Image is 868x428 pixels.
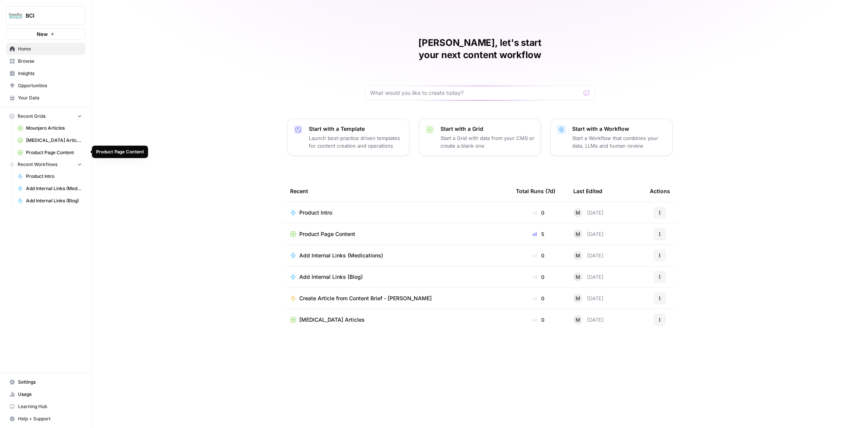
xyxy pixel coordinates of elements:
[299,252,383,259] span: Add Internal Links (Medications)
[290,230,504,238] a: Product Page Content
[290,316,504,324] a: [MEDICAL_DATA] Articles
[18,58,82,65] span: Browse
[573,208,604,217] div: [DATE]
[14,134,85,146] a: [MEDICAL_DATA] Articles
[576,316,580,324] span: M
[576,230,580,238] span: M
[573,294,604,303] div: [DATE]
[516,273,561,281] div: 0
[573,181,602,202] div: Last Edited
[290,209,504,216] a: Product Intro
[290,273,504,281] a: Add Internal Links (Blog)
[572,134,666,150] p: Start a Workflow that combines your data, LLMs and human review
[96,148,144,155] div: Product Page Content
[26,197,82,204] span: Add Internal Links (Blog)
[290,295,504,302] a: Create Article from Content Brief - [PERSON_NAME]
[14,122,85,134] a: Mounjaro Articles
[6,376,85,388] a: Settings
[6,80,85,92] a: Opportunities
[18,46,82,52] span: Home
[6,92,85,104] a: Your Data
[290,252,504,259] a: Add Internal Links (Medications)
[26,149,82,156] span: Product Page Content
[6,67,85,80] a: Insights
[576,273,580,281] span: M
[6,111,85,122] button: Recent Grids
[441,134,535,150] p: Start a Grid with data from your CMS or create a blank one
[6,400,85,413] a: Learning Hub
[26,185,82,192] span: Add Internal Links (Medications)
[26,137,82,144] span: [MEDICAL_DATA] Articles
[572,125,666,133] p: Start with a Workflow
[14,195,85,207] a: Add Internal Links (Blog)
[650,181,670,202] div: Actions
[516,316,561,324] div: 0
[576,209,580,216] span: M
[18,113,46,120] span: Recent Grids
[299,316,365,324] span: [MEDICAL_DATA] Articles
[573,272,604,282] div: [DATE]
[6,6,85,25] button: Workspace: BCI
[14,170,85,182] a: Product Intro
[26,125,82,132] span: Mounjaro Articles
[299,230,355,238] span: Product Page Content
[370,89,581,97] input: What would you like to create today?
[18,82,82,89] span: Opportunities
[18,70,82,77] span: Insights
[18,391,82,398] span: Usage
[299,295,432,302] span: Create Article from Content Brief - [PERSON_NAME]
[516,209,561,216] div: 0
[573,315,604,324] div: [DATE]
[309,134,403,150] p: Launch best-practice driven templates for content creation and operations
[573,229,604,239] div: [DATE]
[6,413,85,425] button: Help + Support
[26,173,82,180] span: Product Intro
[516,230,561,238] div: 5
[419,119,541,156] button: Start with a GridStart a Grid with data from your CMS or create a blank one
[14,182,85,195] a: Add Internal Links (Medications)
[18,415,82,422] span: Help + Support
[18,403,82,410] span: Learning Hub
[573,251,604,260] div: [DATE]
[14,146,85,159] a: Product Page Content
[287,119,410,156] button: Start with a TemplateLaunch best-practice driven templates for content creation and operations
[290,181,504,202] div: Recent
[6,388,85,400] a: Usage
[516,252,561,259] div: 0
[576,252,580,259] span: M
[309,125,403,133] p: Start with a Template
[299,273,363,281] span: Add Internal Links (Blog)
[6,159,85,170] button: Recent Workflows
[6,43,85,55] a: Home
[18,379,82,386] span: Settings
[9,9,23,23] img: BCI Logo
[516,181,555,202] div: Total Runs (7d)
[37,30,48,38] span: New
[441,125,535,133] p: Start with a Grid
[550,119,673,156] button: Start with a WorkflowStart a Workflow that combines your data, LLMs and human review
[299,209,332,216] span: Product Intro
[26,12,72,20] span: BCI
[6,55,85,67] a: Browse
[18,94,82,101] span: Your Data
[18,161,57,168] span: Recent Workflows
[516,295,561,302] div: 0
[365,37,595,61] h1: [PERSON_NAME], let's start your next content workflow
[6,28,85,40] button: New
[576,295,580,302] span: M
